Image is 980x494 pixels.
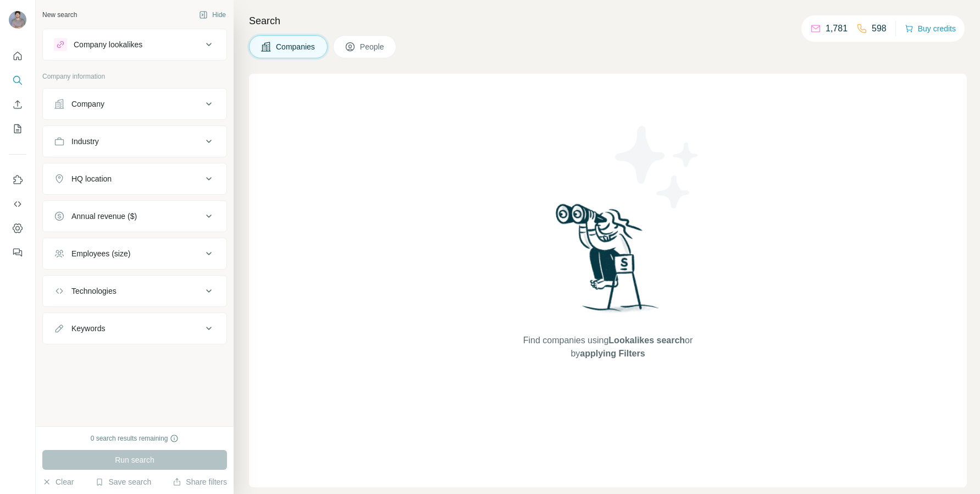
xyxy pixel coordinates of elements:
[95,476,151,487] button: Save search
[9,46,26,66] button: Quick start
[9,95,26,114] button: Enrich CSV
[42,476,74,487] button: Clear
[9,11,26,29] img: Avatar
[551,201,665,323] img: Surfe Illustration - Woman searching with binoculars
[249,13,967,29] h4: Search
[360,41,385,52] span: People
[43,240,226,267] button: Employees (size)
[9,218,26,238] button: Dashboard
[9,70,26,90] button: Search
[826,22,848,35] p: 1,781
[43,166,226,192] button: HQ location
[71,211,137,222] div: Annual revenue ($)
[276,41,316,52] span: Companies
[173,476,227,487] button: Share filters
[71,323,105,334] div: Keywords
[43,31,226,58] button: Company lookalikes
[42,10,77,20] div: New search
[9,119,26,139] button: My lists
[71,173,112,184] div: HQ location
[191,7,234,23] button: Hide
[608,118,707,217] img: Surfe Illustration - Stars
[9,194,26,214] button: Use Surfe API
[580,349,645,358] span: applying Filters
[520,334,696,360] span: Find companies using or by
[91,433,179,443] div: 0 search results remaining
[71,98,104,109] div: Company
[42,72,227,81] p: Company information
[71,286,117,297] div: Technologies
[71,136,99,147] div: Industry
[71,248,130,259] div: Employees (size)
[9,170,26,190] button: Use Surfe on LinkedIn
[905,21,956,36] button: Buy credits
[43,91,226,117] button: Company
[9,243,26,262] button: Feedback
[74,39,142,50] div: Company lookalikes
[43,278,226,304] button: Technologies
[608,336,685,345] span: Lookalikes search
[872,22,887,35] p: 598
[43,315,226,342] button: Keywords
[43,203,226,229] button: Annual revenue ($)
[43,128,226,155] button: Industry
